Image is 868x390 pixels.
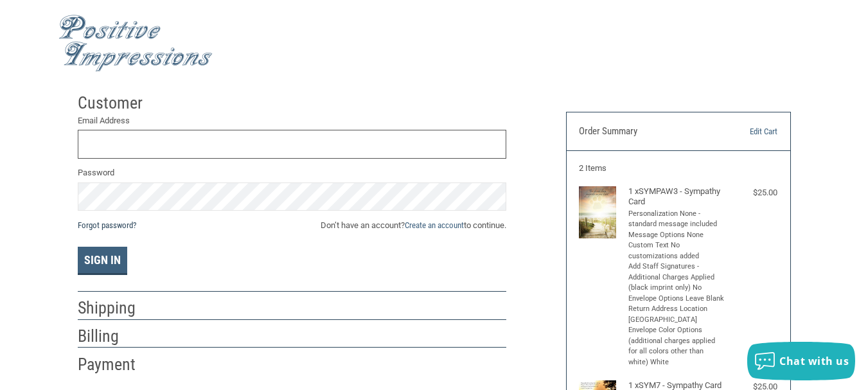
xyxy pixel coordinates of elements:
[579,125,714,138] h3: Order Summary
[714,125,777,138] a: Edit Cart
[78,166,506,179] label: Password
[78,247,127,275] button: Sign In
[78,354,153,375] h2: Payment
[321,219,506,232] span: Don’t have an account? to continue.
[58,15,213,72] img: Positive Impressions
[628,304,725,325] li: Return Address Location [GEOGRAPHIC_DATA]
[405,220,464,230] a: Create an account
[779,354,849,368] span: Chat with us
[728,186,777,199] div: $25.00
[628,240,725,261] li: Custom Text No customizations added
[747,342,855,380] button: Chat with us
[78,297,153,319] h2: Shipping
[78,326,153,347] h2: Billing
[78,220,136,230] a: Forgot password?
[628,325,725,368] li: Envelope Color Options (additional charges applied for all colors other than white) White
[78,114,506,127] label: Email Address
[628,186,725,208] h4: 1 x SYMPAW3 - Sympathy Card
[78,93,153,114] h2: Customer
[628,209,725,230] li: Personalization None - standard message included
[579,163,777,173] h3: 2 Items
[628,261,725,294] li: Add Staff Signatures - Additional Charges Applied (black imprint only) No
[628,294,725,305] li: Envelope Options Leave Blank
[628,230,725,241] li: Message Options None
